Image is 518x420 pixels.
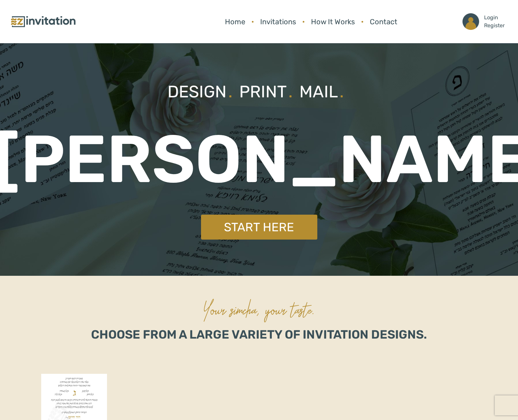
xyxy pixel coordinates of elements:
[10,15,76,29] img: logo.png
[167,79,351,104] p: Design Print Mail
[484,14,505,30] p: Login Register
[288,82,293,102] span: .
[459,10,508,33] a: LoginRegister
[201,215,317,240] a: Start Here
[228,82,233,102] span: .
[91,326,427,344] p: Choose from a large variety of invitation designs.
[222,13,249,31] a: Home
[203,289,315,329] p: Your simcha, your taste.
[308,13,358,31] a: How It Works
[257,13,299,31] a: Invitations
[463,13,479,30] img: ico_account.png
[366,13,401,31] a: Contact
[340,82,344,102] span: .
